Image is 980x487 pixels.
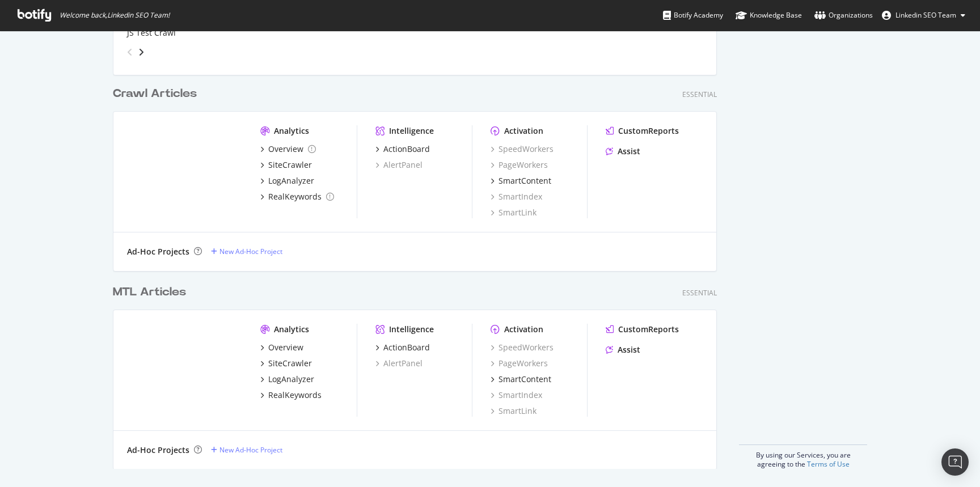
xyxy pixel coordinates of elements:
div: LogAnalyzer [268,374,314,385]
a: SmartContent [491,175,551,187]
div: Overview [268,342,303,353]
div: Analytics [274,125,309,137]
div: CustomReports [618,125,679,137]
div: Intelligence [389,125,434,137]
a: Assist [606,146,640,157]
a: SmartContent [491,374,551,385]
div: Ad-Hoc Projects [127,246,189,257]
a: SmartLink [491,405,537,417]
div: New Ad-Hoc Project [219,247,282,256]
a: Crawl Articles [113,86,201,102]
div: New Ad-Hoc Project [219,445,282,455]
div: SiteCrawler [268,358,312,369]
a: PageWorkers [491,358,548,369]
div: Crawl Articles [113,86,197,102]
a: SpeedWorkers [491,143,554,155]
button: Linkedin SEO Team [873,6,974,24]
span: Welcome back, Linkedin SEO Team ! [60,11,170,20]
div: By using our Services, you are agreeing to the [739,444,867,469]
a: Terms of Use [807,459,850,469]
div: Intelligence [389,324,434,335]
div: Essential [682,288,717,298]
span: Linkedin SEO Team [895,10,956,20]
a: SmartIndex [491,389,542,401]
div: Assist [618,146,640,157]
a: AlertPanel [375,159,423,171]
a: Assist [606,344,640,355]
div: LogAnalyzer [268,175,314,187]
div: RealKeywords [268,191,322,202]
div: ActionBoard [383,342,430,353]
div: Open Intercom Messenger [941,448,969,476]
div: CustomReports [618,324,679,335]
img: Crawlarticles.com [127,125,242,217]
div: Knowledge Base [736,10,802,21]
a: MTL Articles [113,284,191,300]
div: SmartContent [499,374,551,385]
div: angle-left [122,43,137,61]
a: SiteCrawler [260,358,312,369]
a: Overview [260,143,316,155]
div: Ad-Hoc Projects [127,444,189,456]
div: angle-right [137,46,145,58]
div: Essential [682,90,717,99]
div: Activation [504,324,543,335]
div: Botify Academy [663,10,723,21]
a: CustomReports [606,125,679,137]
a: LogAnalyzer [260,175,314,187]
a: New Ad-Hoc Project [211,445,282,455]
div: SmartContent [499,175,551,187]
div: Activation [504,125,543,137]
a: RealKeywords [260,191,334,202]
a: New Ad-Hoc Project [211,247,282,256]
div: Assist [618,344,640,355]
div: SiteCrawler [268,159,312,171]
a: PageWorkers [491,159,548,171]
a: SiteCrawler [260,159,312,171]
div: MTL Articles [113,284,186,300]
a: SpeedWorkers [491,342,554,353]
a: SmartLink [491,207,537,218]
a: SmartIndex [491,191,542,202]
div: Organizations [814,10,873,21]
div: ActionBoard [383,143,430,155]
a: ActionBoard [375,143,430,155]
div: Overview [268,143,303,155]
a: RealKeywords [260,389,322,401]
a: LogAnalyzer [260,374,314,385]
a: JS Test Crawl [127,27,176,39]
a: ActionBoard [375,342,430,353]
a: Overview [260,342,303,353]
div: Analytics [274,324,309,335]
a: AlertPanel [375,358,423,369]
img: keywordarticles.com [127,324,242,416]
div: RealKeywords [268,389,322,401]
a: CustomReports [606,324,679,335]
